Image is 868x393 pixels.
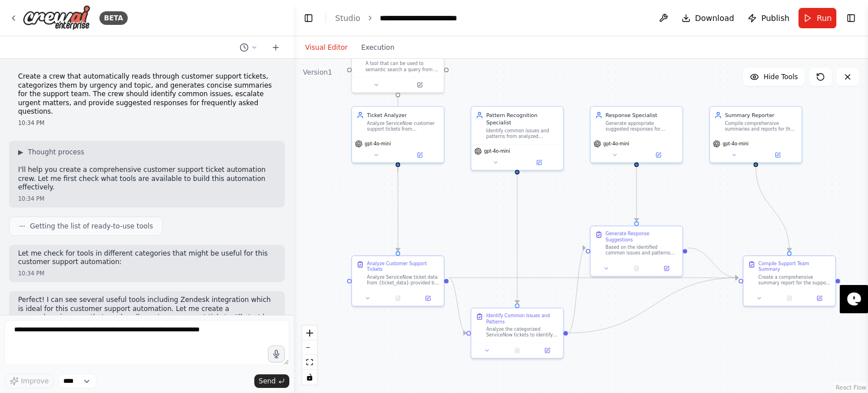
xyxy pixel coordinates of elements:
g: Edge from 5c3bf147-b5ae-4559-9bf5-9714395d9916 to 0300cbd6-291d-4730-bf43-f61fa57ef418 [449,274,739,282]
a: Studio [335,14,361,23]
div: Summary ReporterCompile comprehensive summaries and reports for the support team based on ticket ... [709,106,802,163]
span: gpt-4o-mini [484,148,510,154]
button: Improve [5,374,54,388]
button: No output available [382,294,414,303]
button: Open in side panel [415,294,441,303]
button: Publish [743,8,794,28]
div: 10:34 PM [18,195,276,203]
button: Download [677,8,739,28]
span: gpt-4o-mini [723,141,749,147]
button: Hide Tools [743,68,805,86]
button: fit view [302,355,317,370]
div: Ticket AnalyzerAnalyze ServiceNow customer support tickets from {ticket_source} by thoroughly rev... [351,106,445,163]
div: Based on the identified common issues and patterns from ServiceNow ticket analysis, create sugges... [606,244,678,256]
div: Summary Reporter [725,111,797,119]
div: Create a comprehensive summary report for the support team management that consolidates all findi... [758,274,831,286]
button: Start a new chat [267,41,285,54]
g: Edge from a0a61385-8ada-45b4-b359-4312934857c3 to e31ded12-92cf-4c61-91ad-f45b620a3f0b [633,167,640,221]
div: Identify common issues and patterns from analyzed customer support tickets to help the support te... [486,128,558,140]
g: Edge from 377ff1fa-4065-4d87-8c12-0ec3fe4656db to 5c0f8eda-48a8-4416-9f6b-74ef0f1b4fe1 [394,34,401,174]
span: gpt-4o-mini [364,141,390,147]
button: No output available [774,294,805,303]
button: ▶Thought process [18,148,84,157]
div: Compile Support Team Summary [758,261,831,273]
button: Show right sidebar [843,10,859,26]
span: gpt-4o-mini [604,141,630,147]
div: Compile comprehensive summaries and reports for the support team based on ticket analysis, patter... [725,120,797,132]
div: BETA [99,11,128,25]
div: 10:34 PM [18,119,276,127]
div: Compile Support Team SummaryCreate a comprehensive summary report for the support team management... [743,256,836,306]
button: Open in side panel [535,346,560,355]
span: Thought process [28,148,84,157]
button: Open in side panel [806,294,832,303]
g: Edge from 782391a7-f3e7-4652-92ce-462b06cc0eba to 0300cbd6-291d-4730-bf43-f61fa57ef418 [752,167,793,251]
div: CSVSearchToolSearch a CSV's contentA tool that can be used to semantic search a query from a CSV'... [351,46,445,93]
g: Edge from cd588edd-8f71-40ea-9de5-cec70245afef to 0300cbd6-291d-4730-bf43-f61fa57ef418 [568,274,739,337]
div: Analyze Customer Support Tickets [367,261,439,273]
button: Open in side panel [637,150,680,159]
div: Search a CSV's content [366,51,427,59]
div: Analyze the categorized ServiceNow tickets to identify recurring issues, common patterns, and tre... [486,326,558,338]
button: Execution [354,41,401,54]
g: Edge from e31ded12-92cf-4c61-91ad-f45b620a3f0b to 0300cbd6-291d-4730-bf43-f61fa57ef418 [687,244,739,282]
a: React Flow attribution [836,385,866,391]
div: Identify Common Issues and Patterns [486,313,558,325]
button: Run [798,8,836,28]
div: Generate Response Suggestions [606,231,678,243]
div: Generate Response SuggestionsBased on the identified common issues and patterns from ServiceNow t... [590,226,683,277]
div: A tool that can be used to semantic search a query from a CSV's content. [366,61,440,72]
div: Response Specialist [606,111,678,119]
button: Open in side panel [518,158,561,167]
p: Create a crew that automatically reads through customer support tickets, categorizes them by urge... [18,72,276,116]
span: Run [817,12,832,24]
button: Switch to previous chat [235,41,262,54]
g: Edge from cf2c90ab-7eb4-459b-86bc-43a9b4c3d185 to cd588edd-8f71-40ea-9de5-cec70245afef [514,167,521,304]
button: toggle interactivity [302,370,317,385]
button: Hide left sidebar [301,10,316,26]
button: zoom out [302,340,317,355]
div: Analyze ServiceNow customer support tickets from {ticket_source} by thoroughly reviewing Comments... [367,120,439,132]
span: Publish [761,12,789,24]
p: Perfect! I can see several useful tools including Zendesk integration which is ideal for this cus... [18,296,276,331]
g: Edge from cd588edd-8f71-40ea-9de5-cec70245afef to e31ded12-92cf-4c61-91ad-f45b620a3f0b [568,244,585,337]
button: Send [254,374,289,388]
span: Send [259,377,276,386]
button: zoom in [302,326,317,340]
button: Open in side panel [398,80,441,89]
button: No output available [501,346,533,355]
div: React Flow controls [302,326,317,385]
div: Generate appropriate suggested responses for frequently asked questions and common issues based o... [606,120,678,132]
span: Improve [21,377,49,386]
g: Edge from 377ff1fa-4065-4d87-8c12-0ec3fe4656db to 5c3bf147-b5ae-4559-9bf5-9714395d9916 [394,167,401,251]
button: Click to speak your automation idea [268,346,285,362]
div: Pattern Recognition Specialist [486,111,558,126]
span: Download [695,12,735,24]
button: Open in side panel [398,150,441,159]
div: Version 1 [303,68,332,77]
span: Hide Tools [763,72,798,81]
div: Identify Common Issues and PatternsAnalyze the categorized ServiceNow tickets to identify recurri... [471,308,564,359]
button: No output available [620,264,652,273]
div: Analyze Customer Support TicketsAnalyze ServiceNow ticket data from {ticket_data} provided by the... [351,256,445,306]
div: Pattern Recognition SpecialistIdentify common issues and patterns from analyzed customer support ... [471,106,564,171]
span: ▶ [18,148,23,157]
img: Logo [23,5,90,31]
button: Visual Editor [298,41,354,54]
div: Analyze ServiceNow ticket data from {ticket_data} provided by the user for {ticket_source} within... [367,274,439,286]
div: Response SpecialistGenerate appropriate suggested responses for frequently asked questions and co... [590,106,683,163]
nav: breadcrumb [335,12,457,24]
span: Getting the list of ready-to-use tools [30,222,153,231]
p: I'll help you create a comprehensive customer support ticket automation crew. Let me first check ... [18,166,276,192]
button: Open in side panel [654,264,679,273]
div: Ticket Analyzer [367,111,439,119]
div: 10:34 PM [18,269,276,278]
p: Let me check for tools in different categories that might be useful for this customer support aut... [18,249,276,267]
g: Edge from 5c3bf147-b5ae-4559-9bf5-9714395d9916 to cd588edd-8f71-40ea-9de5-cec70245afef [449,274,466,337]
button: Open in side panel [757,150,799,159]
